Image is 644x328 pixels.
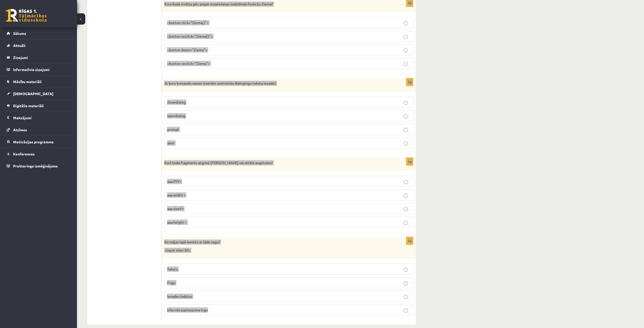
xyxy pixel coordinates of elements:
[7,160,71,172] a: Proktoringa izmēģinājums
[404,207,408,211] input: aaa.sizeY=
[404,268,408,272] input: Tekstu
[13,152,35,156] span: Konferences
[404,35,408,39] input: <button onclick="Ziema()">
[406,157,413,166] p: 1p
[404,48,408,53] input: <button down="Ziema">
[7,100,71,112] a: Digitālie materiāli
[167,179,181,184] span: aaa.YYY=
[7,124,71,136] a: Atzīmes
[164,160,388,165] p: Kurš koda fragments atgriež [PERSON_NAME] vai attēla augstumu?
[404,281,408,285] input: Pogu
[404,194,408,198] input: aaa.width =
[7,136,71,148] a: Motivācijas programma
[406,237,413,245] p: 1p
[167,307,208,312] span: Izlecošo paziņojuma logu
[167,294,192,299] span: Ievades lodziņu
[13,64,71,75] legend: Informatīvie ziņojumi
[167,206,184,211] span: aaa.sizeY=
[167,100,186,104] span: showdialog
[404,101,408,105] input: showdialog
[404,309,408,313] input: Izlecošo paziņojuma logu
[404,142,408,146] input: alert
[13,91,53,96] span: [DEMOGRAPHIC_DATA]
[164,240,388,245] p: Ko mājas lapā ievieto ar šādu tagu?
[7,112,71,124] a: Maksājumi
[406,78,413,86] p: 1p
[13,112,71,124] legend: Maksājumi
[167,113,185,118] span: opendialog
[167,220,187,224] span: aaa.height =
[7,88,71,100] a: [DEMOGRAPHIC_DATA]
[404,128,408,132] input: prompt
[7,39,71,51] a: Aktuāli
[164,2,388,7] p: Kura koda rindiņa pēc pogas nospiešanas iedarbinās funkciju Ziema?
[7,148,71,160] a: Konferences
[7,76,71,87] a: Mācību materiāli
[404,295,408,299] input: Ievades lodziņu
[167,141,175,145] span: alert
[404,221,408,225] input: aaa.height =
[13,52,71,63] legend: Ziņojumi
[7,64,71,75] a: Informatīvie ziņojumi
[167,20,209,25] span: <button click="Ziema()">
[167,280,176,285] span: Pogu
[404,62,408,66] input: <button onclick="Ziema">
[13,103,44,108] span: Digitālie materiāli
[13,127,27,132] span: Atzīmes
[167,193,186,197] span: aaa.width =
[404,21,408,25] input: <button click="Ziema()">
[7,52,71,63] a: Ziņojumi
[164,81,388,86] p: Ar kuru komandu varam izveidot uznirstošo dialoglogu teksta ievadei:
[164,248,388,253] p: <input size=30>
[404,114,408,118] input: opendialog
[13,31,26,36] span: Sākums
[167,34,213,38] span: <button onclick="Ziema()">
[13,164,58,168] span: Proktoringa izmēģinājums
[167,47,207,52] span: <button down="Ziema">
[13,140,54,144] span: Motivācijas programma
[167,61,210,66] span: <button onclick="Ziema">
[13,79,42,84] span: Mācību materiāli
[167,267,178,271] span: Tekstu
[13,43,25,48] span: Aktuāli
[404,180,408,184] input: aaa.YYY=
[167,127,179,132] span: prompt
[7,27,71,39] a: Sākums
[6,9,47,22] a: Rīgas 1. Tālmācības vidusskola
